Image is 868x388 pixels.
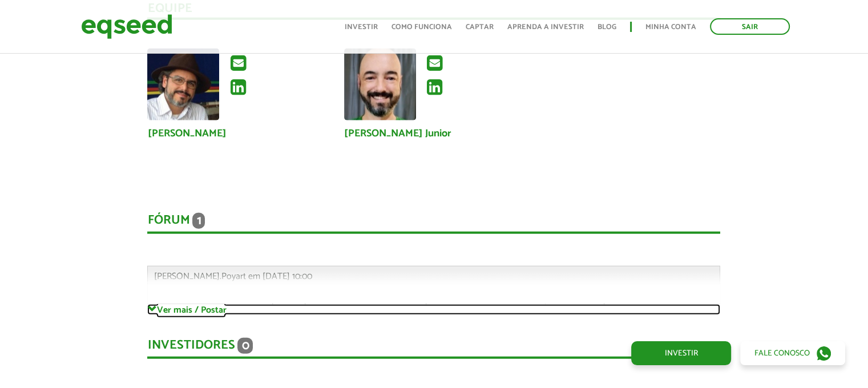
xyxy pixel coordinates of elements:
a: [PERSON_NAME] Junior [344,128,451,139]
img: EqSeed [81,11,172,42]
a: Ver perfil do usuário. [147,48,219,120]
span: 1 [192,213,205,229]
img: Foto de Xisto Alves de Souza Junior [147,48,219,120]
a: Minha conta [645,23,696,31]
div: Fórum [147,213,720,234]
a: [PERSON_NAME] [147,128,226,139]
a: Ver perfil do usuário. [344,48,416,120]
img: Foto de Sérgio Hilton Berlotto Junior [344,48,416,120]
a: Aprenda a investir [507,23,584,31]
a: Como funciona [391,23,452,31]
a: Fale conosco [740,341,845,365]
div: Investidores [147,338,720,359]
a: Sair [710,18,790,35]
a: Ver mais / Postar [147,304,720,315]
a: Investir [631,341,731,365]
a: Investir [345,23,378,31]
span: [PERSON_NAME].Poyart em [DATE] 10:00 [154,269,312,284]
a: Blog [597,23,616,31]
span: 0 [237,338,253,354]
a: Captar [466,23,494,31]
